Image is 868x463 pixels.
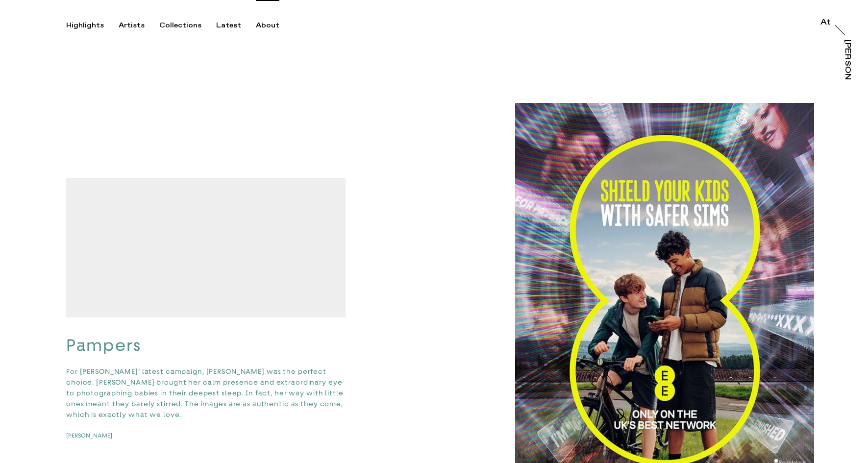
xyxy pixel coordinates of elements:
[842,40,851,80] a: [PERSON_NAME]
[66,432,112,439] span: [PERSON_NAME]
[66,366,346,420] p: For [PERSON_NAME]’ latest campaign, [PERSON_NAME] was the perfect choice. [PERSON_NAME] brought h...
[159,21,216,30] button: Collections
[216,21,241,30] div: Latest
[256,21,279,30] div: About
[216,21,256,30] button: Latest
[66,21,104,30] div: Highlights
[66,178,346,439] button: PampersFor [PERSON_NAME]’ latest campaign, [PERSON_NAME] was the perfect choice. [PERSON_NAME] br...
[256,21,294,30] button: About
[66,21,119,30] button: Highlights
[119,21,145,30] div: Artists
[159,21,201,30] div: Collections
[843,40,851,115] div: [PERSON_NAME]
[66,432,129,439] a: [PERSON_NAME]
[119,21,159,30] button: Artists
[66,335,346,356] h3: Pampers
[820,19,830,28] a: At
